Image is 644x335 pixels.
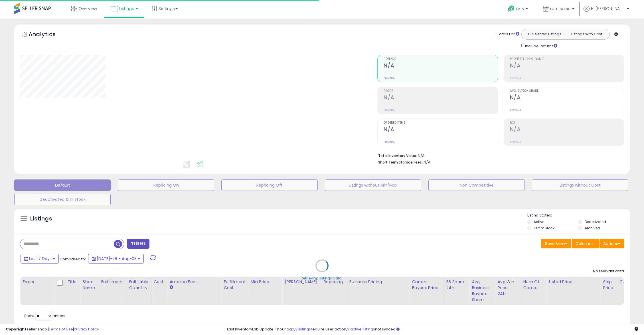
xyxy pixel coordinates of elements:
span: Ordered Items [384,121,498,124]
span: Profit [PERSON_NAME] [510,58,624,61]
h2: N/A [510,62,624,70]
b: Short Term Storage Fees: [378,160,423,165]
span: Help [516,7,524,11]
button: Default [14,179,111,191]
small: Prev: N/A [384,108,395,112]
i: Get Help [508,5,515,12]
h5: Analytics [29,30,67,40]
div: Include Returns [517,42,564,49]
span: Avg. Buybox Share [510,89,624,93]
h2: N/A [384,62,498,70]
small: Prev: N/A [510,140,521,144]
div: Retrieving listings data.. [301,276,343,281]
h2: N/A [510,94,624,102]
button: Repricing On [118,179,214,191]
div: Totals For [497,32,519,37]
h2: N/A [384,94,498,102]
span: Overview [78,6,97,11]
a: Help [503,1,534,19]
button: Non Competitive [428,179,525,191]
small: Prev: N/A [510,76,521,80]
small: Prev: N/A [384,76,395,80]
span: Hi [PERSON_NAME] [591,6,625,11]
button: Listings With Cost [565,30,608,38]
span: rbh_sales [550,6,570,11]
h2: N/A [384,126,498,134]
span: Revenue [384,58,498,61]
button: Repricing Off [221,179,318,191]
small: Prev: N/A [384,140,395,144]
li: N/A [378,152,620,159]
span: ROI [510,121,624,124]
button: All Selected Listings [523,30,566,38]
a: Hi [PERSON_NAME] [584,6,629,19]
span: Profit [384,89,498,93]
button: Deactivated & In Stock [14,194,111,205]
small: Prev: N/A [510,108,521,112]
strong: Copyright [6,326,27,332]
b: Total Inventory Value: [378,153,417,158]
div: seller snap | | [6,327,99,332]
button: Listings without Min/Max [325,179,421,191]
span: Listings [119,6,134,11]
button: Listings without Cost [532,179,628,191]
span: N/A [424,160,430,165]
h2: N/A [510,126,624,134]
